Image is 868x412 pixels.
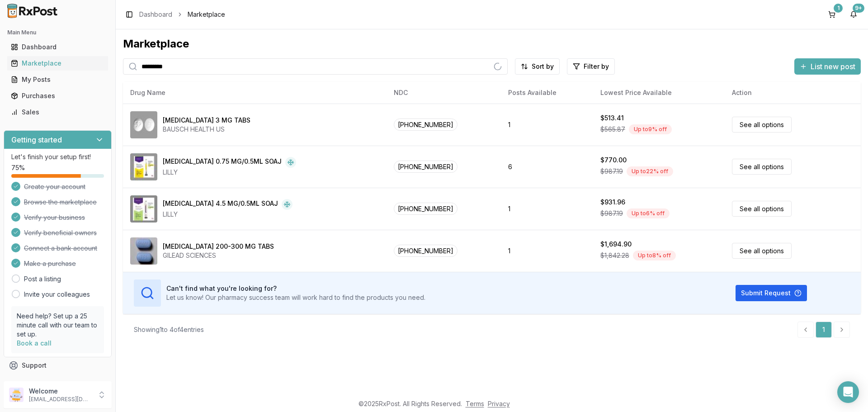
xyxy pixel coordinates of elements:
a: Privacy [488,400,510,407]
td: 1 [501,104,593,146]
a: See all options [732,201,792,217]
div: [MEDICAL_DATA] 0.75 MG/0.5ML SOAJ [163,157,282,168]
p: Welcome [29,387,92,396]
span: Feedback [22,377,52,386]
button: Support [4,357,112,374]
th: Drug Name [123,82,387,104]
div: My Posts [11,75,104,84]
div: LILLY [163,168,296,177]
a: Marketplace [7,55,108,71]
a: Dashboard [139,10,172,19]
p: Let us know! Our pharmacy success team will work hard to find the products you need. [166,293,425,302]
a: My Posts [7,71,108,88]
button: Filter by [567,58,615,75]
span: $565.87 [600,125,625,134]
button: Feedback [4,374,112,390]
div: $931.96 [600,198,625,207]
button: My Posts [4,72,112,87]
a: 1 [816,322,832,338]
span: Marketplace [188,10,225,19]
a: Sales [7,104,108,120]
span: [PHONE_NUMBER] [394,245,458,257]
span: Verify beneficial owners [24,228,97,237]
div: Up to 9 % off [629,124,672,134]
div: [MEDICAL_DATA] 4.5 MG/0.5ML SOAJ [163,199,278,210]
p: [EMAIL_ADDRESS][DOMAIN_NAME] [29,396,92,403]
div: Open Intercom Messenger [837,381,859,403]
div: [MEDICAL_DATA] 3 MG TABS [163,116,250,125]
button: List new post [794,58,861,75]
div: Marketplace [11,59,104,68]
h2: Main Menu [7,29,108,36]
button: Sort by [515,58,560,75]
img: Trulicity 4.5 MG/0.5ML SOAJ [130,195,157,223]
nav: breadcrumb [139,10,225,19]
div: Sales [11,108,104,117]
a: List new post [794,63,861,72]
div: Up to 22 % off [627,166,673,176]
span: Connect a bank account [24,244,97,253]
a: Invite your colleagues [24,290,90,299]
a: See all options [732,117,792,133]
a: Purchases [7,88,108,104]
div: Up to 8 % off [633,251,676,260]
img: Trulicity 0.75 MG/0.5ML SOAJ [130,153,157,180]
div: 9+ [853,4,864,13]
span: $987.19 [600,167,623,176]
span: Sort by [532,62,554,71]
div: Dashboard [11,43,104,52]
div: $1,694.90 [600,240,632,249]
span: Browse the marketplace [24,198,97,207]
p: Let's finish your setup first! [11,152,104,161]
img: RxPost Logo [4,4,61,18]
button: 9+ [846,7,861,22]
button: Submit Request [736,285,807,301]
a: Book a call [17,339,52,347]
td: 6 [501,146,593,188]
button: 1 [825,7,839,22]
th: Action [725,82,861,104]
a: See all options [732,243,792,259]
img: User avatar [9,388,24,402]
button: Sales [4,105,112,119]
span: [PHONE_NUMBER] [394,203,458,215]
span: Verify your business [24,213,85,222]
span: [PHONE_NUMBER] [394,161,458,173]
div: $770.00 [600,156,627,165]
span: 75 % [11,163,25,172]
th: NDC [387,82,501,104]
div: Marketplace [123,37,861,51]
h3: Can't find what you're looking for? [166,284,425,293]
td: 1 [501,188,593,230]
button: Purchases [4,89,112,103]
div: Purchases [11,91,104,100]
img: Trulance 3 MG TABS [130,111,157,138]
a: Terms [466,400,484,407]
p: Need help? Set up a 25 minute call with our team to set up. [17,312,99,339]
th: Posts Available [501,82,593,104]
span: $1,842.28 [600,251,629,260]
span: $987.19 [600,209,623,218]
div: Up to 6 % off [627,208,670,218]
div: $513.41 [600,114,624,123]
th: Lowest Price Available [593,82,725,104]
div: 1 [834,4,843,13]
img: Truvada 200-300 MG TABS [130,237,157,265]
div: [MEDICAL_DATA] 200-300 MG TABS [163,242,274,251]
a: Dashboard [7,39,108,55]
div: LILLY [163,210,292,219]
h3: Getting started [11,134,62,145]
div: BAUSCH HEALTH US [163,125,250,134]
span: [PHONE_NUMBER] [394,118,458,131]
div: Showing 1 to 4 of 4 entries [134,325,204,334]
div: GILEAD SCIENCES [163,251,274,260]
a: Post a listing [24,275,61,284]
span: Make a purchase [24,259,76,268]
nav: pagination [797,322,850,338]
span: List new post [811,61,855,72]
a: See all options [732,159,792,175]
td: 1 [501,230,593,272]
span: Filter by [584,62,609,71]
span: Create your account [24,182,85,191]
